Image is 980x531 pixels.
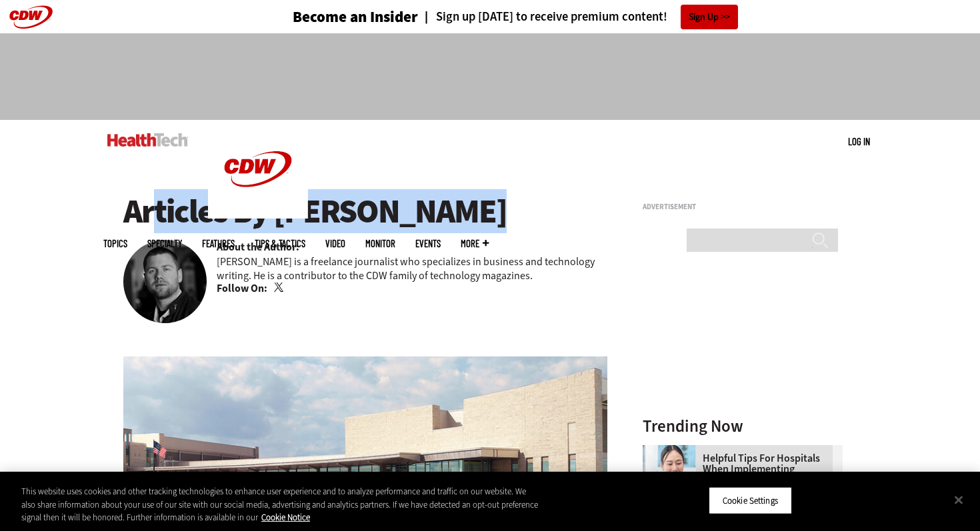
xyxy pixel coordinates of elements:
[709,486,792,514] button: Cookie Settings
[293,9,418,25] h3: Become an Insider
[415,239,441,249] a: Events
[944,485,973,514] button: Close
[107,133,188,147] img: Home
[103,239,127,249] span: Topics
[217,281,267,296] b: Follow On:
[243,9,418,25] a: Become an Insider
[147,239,182,249] span: Specialty
[208,120,308,219] img: Home
[418,11,667,23] a: Sign up [DATE] to receive premium content!
[643,216,843,382] iframe: advertisement
[255,239,305,249] a: Tips & Tactics
[643,453,835,485] a: Helpful Tips for Hospitals When Implementing Microsoft Dragon Copilot
[643,418,843,434] h3: Trending Now
[247,47,733,107] iframe: advertisement
[325,239,345,249] a: Video
[681,5,738,29] a: Sign Up
[261,512,310,523] a: More information about your privacy
[202,239,235,249] a: Features
[643,445,703,456] a: Doctor using phone to dictate to tablet
[848,135,870,147] a: Log in
[365,239,395,249] a: MonITor
[21,485,539,524] div: This website uses cookies and other tracking technologies to enhance user experience and to analy...
[461,239,489,249] span: More
[274,282,286,293] a: Twitter
[848,135,870,149] div: User menu
[208,208,308,222] a: CDW
[217,255,607,282] p: [PERSON_NAME] is a freelance journalist who specializes in business and technology writing. He is...
[643,445,696,498] img: Doctor using phone to dictate to tablet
